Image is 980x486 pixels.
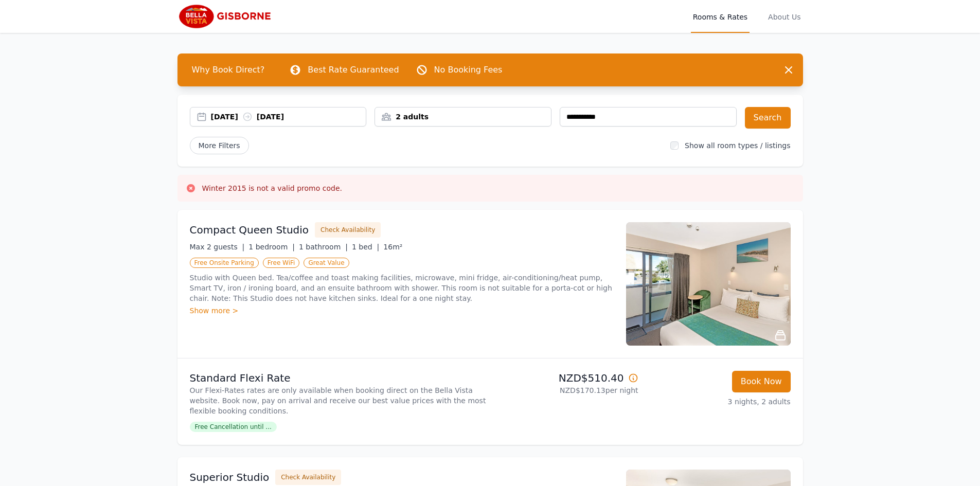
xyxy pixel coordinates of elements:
[248,243,295,251] span: 1 bedroom |
[434,64,503,76] p: No Booking Fees
[202,183,342,193] h3: Winter 2015 is not a valid promo code.
[190,422,277,432] span: Free Cancellation until ...
[177,4,276,29] img: Bella Vista Gisborne
[190,371,486,385] p: Standard Flexi Rate
[190,223,309,237] h3: Compact Queen Studio
[211,112,366,122] div: [DATE] [DATE]
[745,107,791,129] button: Search
[732,371,791,392] button: Book Now
[190,273,614,303] p: Studio with Queen bed. Tea/coffee and toast making facilities, microwave, mini fridge, air-condit...
[190,385,486,416] p: Our Flexi-Rates rates are only available when booking direct on the Bella Vista website. Book now...
[299,243,348,251] span: 1 bathroom |
[263,258,300,268] span: Free WiFi
[647,397,791,407] p: 3 nights, 2 adults
[315,222,381,238] button: Check Availability
[190,137,249,154] span: More Filters
[304,258,349,268] span: Great Value
[190,258,259,268] span: Free Onsite Parking
[190,243,245,251] span: Max 2 guests |
[190,305,614,316] div: Show more >
[494,371,638,385] p: NZD$510.40
[494,385,638,395] p: NZD$170.13 per night
[685,141,790,150] label: Show all room types / listings
[190,470,270,484] h3: Superior Studio
[275,470,341,485] button: Check Availability
[308,64,399,76] p: Best Rate Guaranteed
[375,112,551,122] div: 2 adults
[352,243,379,251] span: 1 bed |
[184,60,273,80] span: Why Book Direct?
[383,243,402,251] span: 16m²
